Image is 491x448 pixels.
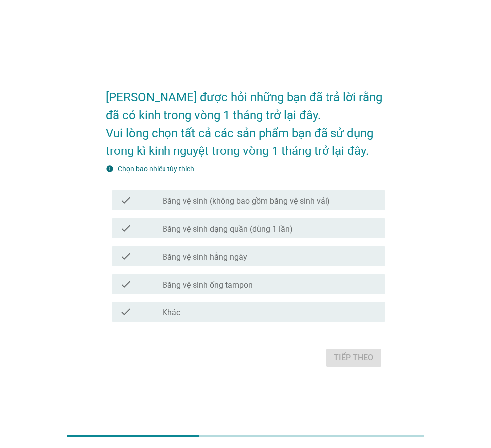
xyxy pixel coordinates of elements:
[118,165,194,173] label: Chọn bao nhiêu tùy thích
[120,222,132,234] i: check
[106,78,385,160] h2: [PERSON_NAME] được hỏi những bạn đã trả lời rằng đã có kinh trong vòng 1 tháng trở lại đây. Vui l...
[163,308,180,318] label: Khác
[120,194,132,206] i: check
[120,250,132,262] i: check
[163,280,253,290] label: Băng vệ sinh ống tampon
[120,306,132,318] i: check
[163,224,293,234] label: Băng vệ sinh dạng quần (dùng 1 lần)
[163,196,330,206] label: Băng vệ sinh (không bao gồm băng vệ sinh vải)
[120,278,132,290] i: check
[106,165,114,173] i: info
[163,252,247,262] label: Băng vệ sinh hằng ngày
